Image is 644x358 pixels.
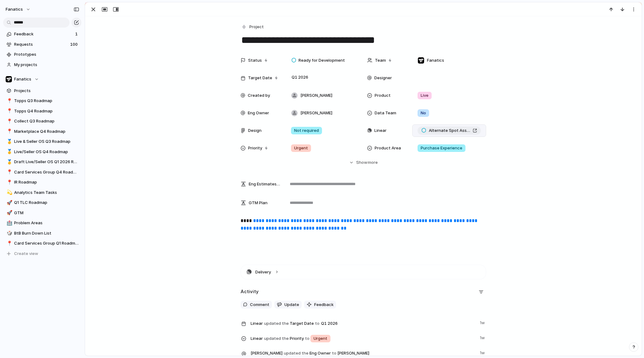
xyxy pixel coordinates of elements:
[3,229,81,238] a: 🎲BtB Burn Down List
[3,60,81,70] a: My projects
[3,127,81,136] div: 📍Marketplace Q4 Roadmap
[427,57,444,64] span: Fanatics
[249,24,264,30] span: Project
[421,145,462,151] span: Purchase Experience
[14,240,79,246] span: Card Services Group Q1 Roadmap
[299,57,345,64] span: Ready for Development
[480,334,486,341] span: 1w
[6,220,12,226] button: 🏥
[241,288,259,295] h2: Activity
[421,92,428,99] span: Live
[332,350,336,356] span: to
[274,301,302,309] button: Update
[429,127,470,134] span: Alternate Spot Assigning Approach
[249,200,267,206] span: GTM Plan
[14,51,79,58] span: Prototypes
[7,118,11,125] div: 📍
[7,220,11,227] div: 🏥
[14,118,79,124] span: Collect Q3 Roadmap
[14,230,79,236] span: BtB Burn Down List
[240,23,266,32] button: Project
[251,320,263,327] span: Linear
[421,110,426,116] span: No
[3,75,81,84] button: Fanatics
[374,127,387,134] span: Linear
[14,138,79,145] span: Live & Seller OS Q3 Roadmap
[3,106,81,116] a: 📍Topps Q4 Roadmap
[251,349,476,357] span: Eng Owner
[6,159,12,165] button: 🥇
[7,148,11,155] div: 🥇
[284,350,309,356] span: updated the
[3,40,81,49] a: Requests100
[14,88,79,94] span: Projects
[304,301,336,309] button: Feedback
[375,92,391,99] span: Product
[7,128,11,135] div: 📍
[6,210,12,216] button: 🚀
[3,96,81,106] a: 📍Topps Q3 Roadmap
[14,149,79,155] span: Live/Seller OS Q4 Roadmap
[6,179,12,185] button: 📍
[14,98,79,104] span: Topps Q3 Roadmap
[3,188,81,197] a: 💫Analytics Team Tasks
[251,334,476,343] span: Priority
[7,97,11,105] div: 📍
[6,138,12,145] button: 🥇
[75,31,79,37] span: 1
[14,31,73,37] span: Feedback
[7,169,11,176] div: 📍
[3,86,81,96] a: Projects
[284,302,299,308] span: Update
[375,145,401,151] span: Product Area
[70,41,79,48] span: 100
[248,110,269,116] span: Eng Owner
[3,117,81,126] a: 📍Collect Q3 Roadmap
[3,168,81,177] div: 📍Card Services Group Q4 Roadmap
[290,74,310,81] span: Q1 2026
[6,118,12,124] button: 📍
[6,98,12,104] button: 📍
[14,159,79,165] span: Draft Live/Seller OS Q1 2026 Roadmap
[3,137,81,146] a: 🥇Live & Seller OS Q3 Roadmap
[6,128,12,135] button: 📍
[241,265,486,279] button: Delivery
[368,159,378,166] span: more
[7,138,11,145] div: 🥇
[7,199,11,206] div: 🚀
[6,6,23,13] span: fanatics
[14,62,79,68] span: My projects
[3,198,81,207] a: 🚀Q1 TLC Roadmap
[7,240,11,247] div: 📍
[14,200,79,206] span: Q1 TLC Roadmap
[14,169,79,175] span: Card Services Group Q4 Roadmap
[3,218,81,228] div: 🏥Problem Areas
[480,319,486,326] span: 1w
[14,179,79,185] span: IR Roadmap
[3,208,81,218] a: 🚀GTM
[7,189,11,196] div: 💫
[14,251,38,257] span: Create view
[3,178,81,187] a: 📍IR Roadmap
[3,239,81,248] div: 📍Card Services Group Q1 Roadmap
[264,335,289,342] span: updated the
[3,157,81,167] div: 🥇Draft Live/Seller OS Q1 2026 Roadmap
[248,57,262,64] span: Status
[315,320,319,327] span: to
[6,108,12,114] button: 📍
[305,335,309,342] span: to
[3,249,81,258] button: Create view
[14,41,68,48] span: Requests
[14,220,79,226] span: Problem Areas
[7,230,11,237] div: 🎲
[6,149,12,155] button: 🥇
[319,320,339,327] span: Q1 2026
[375,110,396,116] span: Data Team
